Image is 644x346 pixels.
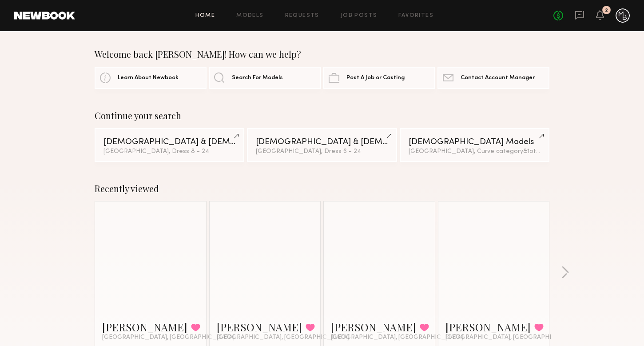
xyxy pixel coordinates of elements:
[331,334,463,341] span: [GEOGRAPHIC_DATA], [GEOGRAPHIC_DATA]
[102,320,187,334] a: [PERSON_NAME]
[323,67,435,89] a: Post A Job or Casting
[398,13,433,19] a: Favorites
[331,320,416,334] a: [PERSON_NAME]
[523,149,561,154] span: & 1 other filter
[445,334,578,341] span: [GEOGRAPHIC_DATA], [GEOGRAPHIC_DATA]
[409,138,541,146] div: [DEMOGRAPHIC_DATA] Models
[95,67,207,89] a: Learn About Newbook
[256,149,388,155] div: [GEOGRAPHIC_DATA], Dress 6 - 24
[95,110,549,121] div: Continue your search
[409,149,541,155] div: [GEOGRAPHIC_DATA], Curve category
[236,13,263,19] a: Models
[445,320,531,334] a: [PERSON_NAME]
[217,334,349,341] span: [GEOGRAPHIC_DATA], [GEOGRAPHIC_DATA]
[95,183,549,194] div: Recently viewed
[346,75,405,81] span: Post A Job or Casting
[103,149,235,155] div: [GEOGRAPHIC_DATA], Dress 8 - 24
[605,8,608,13] div: 2
[209,67,321,89] a: Search For Models
[102,334,235,341] span: [GEOGRAPHIC_DATA], [GEOGRAPHIC_DATA]
[285,13,319,19] a: Requests
[95,128,244,162] a: [DEMOGRAPHIC_DATA] & [DEMOGRAPHIC_DATA] Models[GEOGRAPHIC_DATA], Dress 8 - 24
[95,49,549,60] div: Welcome back [PERSON_NAME]! How can we help?
[247,128,397,162] a: [DEMOGRAPHIC_DATA] & [DEMOGRAPHIC_DATA] Models[GEOGRAPHIC_DATA], Dress 6 - 24
[217,320,302,334] a: [PERSON_NAME]
[341,13,378,19] a: Job Posts
[232,75,283,81] span: Search For Models
[461,75,535,81] span: Contact Account Manager
[195,13,215,19] a: Home
[400,128,549,162] a: [DEMOGRAPHIC_DATA] Models[GEOGRAPHIC_DATA], Curve category&1other filter
[103,138,235,146] div: [DEMOGRAPHIC_DATA] & [DEMOGRAPHIC_DATA] Models
[437,67,549,89] a: Contact Account Manager
[256,138,388,146] div: [DEMOGRAPHIC_DATA] & [DEMOGRAPHIC_DATA] Models
[118,75,179,81] span: Learn About Newbook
